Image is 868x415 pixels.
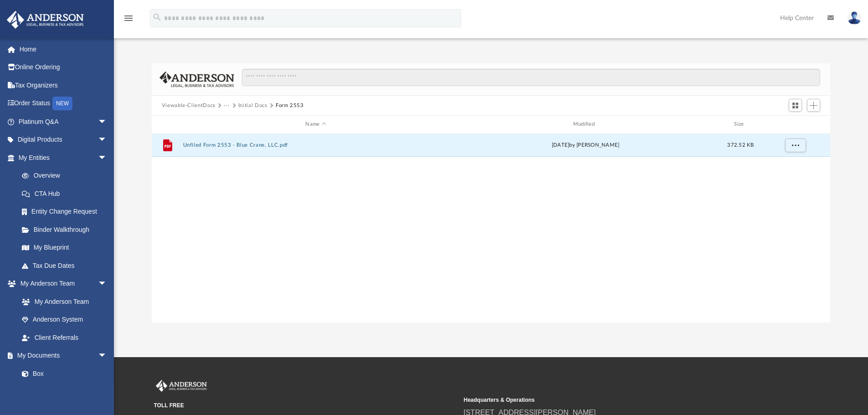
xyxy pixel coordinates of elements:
div: grid [152,134,831,323]
button: Unfiled Form 2553 - Blue Crane, LLC.pdf [183,142,448,148]
a: My Entitiesarrow_drop_down [6,149,121,167]
a: My Blueprint [13,239,116,257]
div: id [763,120,827,128]
span: arrow_drop_down [98,113,116,131]
a: menu [123,17,134,24]
span: 372.52 KB [727,143,754,148]
input: Search files and folders [242,69,820,86]
a: Meeting Minutes [13,383,116,401]
i: search [152,12,162,22]
div: Name [182,120,448,128]
div: Modified [452,120,719,128]
a: Box [13,364,112,383]
span: arrow_drop_down [98,347,116,365]
a: Order StatusNEW [6,94,121,113]
button: Switch to Grid View [789,99,802,112]
span: arrow_drop_down [98,131,116,149]
a: Overview [13,167,121,185]
span: arrow_drop_down [98,275,116,293]
button: Initial Docs [238,102,267,110]
button: Form 2553 [276,102,304,110]
div: [DATE] by [PERSON_NAME] [452,141,718,149]
small: TOLL FREE [154,401,457,410]
img: Anderson Advisors Platinum Portal [4,11,87,29]
button: ··· [224,102,230,110]
span: arrow_drop_down [98,149,116,167]
div: NEW [52,97,72,110]
a: Online Ordering [6,58,121,77]
button: More options [785,138,806,152]
small: Headquarters & Operations [464,396,767,404]
button: Viewable-ClientDocs [162,102,216,110]
i: menu [123,13,134,24]
a: Tax Due Dates [13,256,121,275]
a: Binder Walkthrough [13,220,121,239]
img: User Pic [847,11,861,25]
a: Client Referrals [13,328,116,347]
a: My Anderson Teamarrow_drop_down [6,275,116,293]
div: id [156,120,179,128]
a: My Documentsarrow_drop_down [6,347,116,365]
a: Platinum Q&Aarrow_drop_down [6,113,121,131]
div: Size [722,120,759,128]
a: My Anderson Team [13,292,112,311]
a: Anderson System [13,311,116,329]
a: Digital Productsarrow_drop_down [6,131,121,149]
button: Add [807,99,821,112]
a: Entity Change Request [13,203,121,221]
a: Home [6,40,121,58]
a: CTA Hub [13,184,121,203]
img: Anderson Advisors Platinum Portal [154,380,209,392]
a: Tax Organizers [6,76,121,94]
